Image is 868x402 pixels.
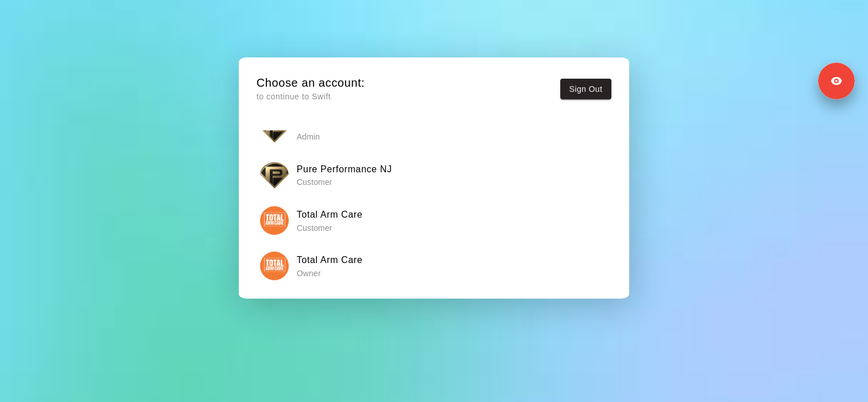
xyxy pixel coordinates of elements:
[297,176,392,188] p: Customer
[260,206,289,235] img: Total Arm Care
[257,202,611,238] button: Total Arm CareTotal Arm Care Customer
[297,131,392,142] p: Admin
[297,162,392,177] h6: Pure Performance NJ
[257,157,611,193] button: Pure Performance NJPure Performance NJ Customer
[257,75,365,91] h5: Choose an account:
[257,91,365,103] p: to continue to Swift
[297,268,363,279] p: Owner
[257,248,611,284] button: Total Arm CareTotal Arm Care Owner
[560,79,612,100] button: Sign Out
[260,161,289,190] img: Pure Performance NJ
[297,253,363,268] h6: Total Arm Care
[260,252,289,280] img: Total Arm Care
[297,207,363,222] h6: Total Arm Care
[297,222,363,234] p: Customer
